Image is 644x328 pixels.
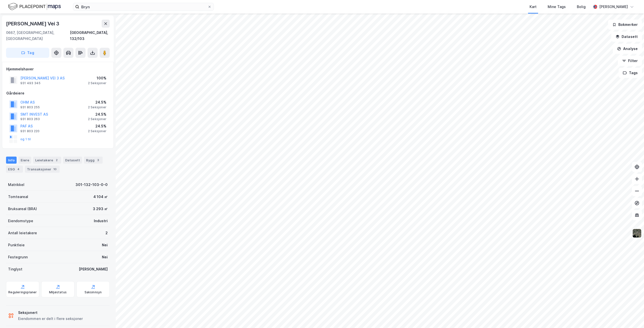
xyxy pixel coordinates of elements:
[548,4,566,10] div: Mine Tags
[75,182,108,188] div: 301-132-103-0-0
[611,32,642,42] button: Datasett
[6,166,23,173] div: ESG
[8,206,37,212] div: Bruksareal (BRA)
[20,117,40,121] div: 931 803 263
[8,290,37,294] div: Reguleringsplaner
[8,182,24,188] div: Matrikkel
[20,105,40,109] div: 931 803 255
[88,81,106,85] div: 2 Seksjoner
[6,90,109,96] div: Gårdeiere
[19,157,31,164] div: Eiere
[88,105,106,109] div: 2 Seksjoner
[105,230,108,236] div: 2
[88,75,106,81] div: 100%
[88,129,106,133] div: 2 Seksjoner
[6,66,109,72] div: Hjemmelshaver
[18,316,83,322] div: Eiendommen er delt i flere seksjoner
[85,290,102,294] div: Saksinnsyn
[8,2,61,11] img: logo.f888ab2527a4732fd821a326f86c7f29.svg
[619,68,642,78] button: Tags
[102,254,108,260] div: Nei
[70,30,110,42] div: [GEOGRAPHIC_DATA], 132/103
[20,81,41,85] div: 931 493 345
[8,194,28,200] div: Tomteareal
[599,4,628,10] div: [PERSON_NAME]
[8,218,33,224] div: Eiendomstype
[33,157,61,164] div: Leietakere
[608,20,642,30] button: Bokmerker
[619,304,644,328] div: Kontrollprogram for chat
[54,158,59,163] div: 2
[8,242,25,248] div: Punktleie
[88,123,106,129] div: 24.5%
[79,3,208,11] input: Søk på adresse, matrikkel, gårdeiere, leietakere eller personer
[632,228,642,238] img: 9k=
[63,157,82,164] div: Datasett
[6,30,70,42] div: 0667, [GEOGRAPHIC_DATA], [GEOGRAPHIC_DATA]
[88,111,106,117] div: 24.5%
[25,166,60,173] div: Transaksjoner
[8,266,22,272] div: Tinglyst
[94,218,108,224] div: Industri
[93,206,108,212] div: 3 293 ㎡
[88,99,106,105] div: 24.5%
[20,129,39,133] div: 931 803 220
[6,20,60,28] div: [PERSON_NAME] Vei 3
[18,310,83,316] div: Seksjonert
[88,117,106,121] div: 2 Seksjoner
[577,4,586,10] div: Bolig
[530,4,537,10] div: Kart
[613,44,642,54] button: Analyse
[16,167,21,172] div: 4
[52,167,58,172] div: 10
[96,158,101,163] div: 3
[619,304,644,328] iframe: Chat Widget
[6,157,17,164] div: Info
[49,290,67,294] div: Miljøstatus
[102,242,108,248] div: Nei
[618,56,642,66] button: Filter
[6,48,49,58] button: Tag
[8,254,28,260] div: Festegrunn
[84,157,103,164] div: Bygg
[8,230,37,236] div: Antall leietakere
[79,266,108,272] div: [PERSON_NAME]
[93,194,108,200] div: 4 104 ㎡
